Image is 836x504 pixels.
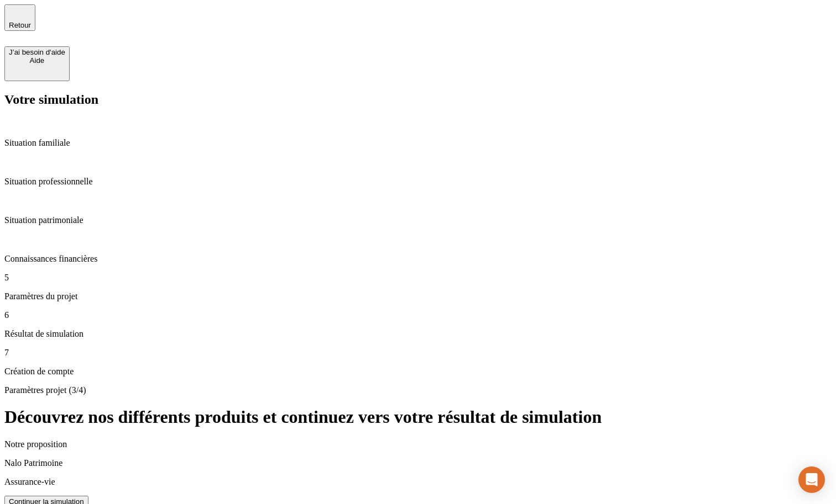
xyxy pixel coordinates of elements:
[4,46,70,81] button: J’ai besoin d'aideAide
[4,407,602,427] span: Découvrez nos différents produits et continuez vers votre résultat de simulation
[4,138,832,148] p: Situation familiale
[4,348,832,358] p: 7
[4,92,832,107] h2: Votre simulation
[4,291,832,301] p: Paramètres du projet
[4,367,832,376] p: Création de compte
[9,21,31,29] span: Retour
[4,215,832,225] p: Situation patrimoniale
[9,48,65,56] div: J’ai besoin d'aide
[4,458,376,468] p: Nalo Patrimoine
[4,310,832,320] p: 6
[4,439,376,449] p: Notre proposition
[4,177,832,187] p: Situation professionnelle
[4,329,832,339] p: Résultat de simulation
[4,4,35,31] button: Retour
[4,477,376,487] p: Assurance-vie
[798,466,825,493] div: Open Intercom Messenger
[4,273,832,283] p: 5
[4,254,832,264] p: Connaissances financières
[4,385,832,395] p: Paramètres projet (3/4)
[9,56,65,65] div: Aide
